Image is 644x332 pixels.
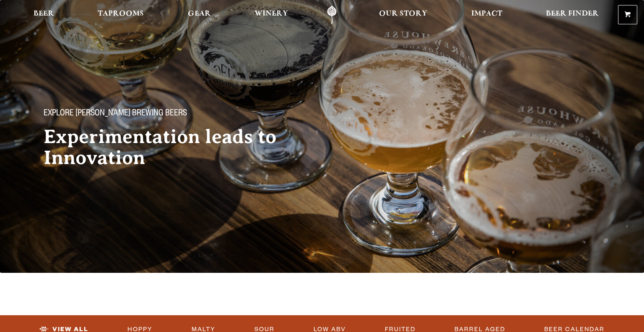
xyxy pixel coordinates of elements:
span: Beer [34,10,54,17]
span: Taprooms [98,10,144,17]
h2: Experimentation leads to Innovation [44,126,305,168]
a: Beer [28,5,60,24]
span: Explore [PERSON_NAME] Brewing Beers [44,109,187,120]
a: Gear [182,5,216,24]
a: Odell Home [316,5,348,24]
span: Our Story [379,10,427,17]
a: Beer Finder [540,5,604,24]
span: Beer Finder [546,10,599,17]
a: Impact [466,5,508,24]
span: Winery [254,10,288,17]
span: Gear [188,10,211,17]
span: Impact [471,10,502,17]
a: Winery [249,5,293,24]
a: Taprooms [92,5,149,24]
a: Our Story [374,5,433,24]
